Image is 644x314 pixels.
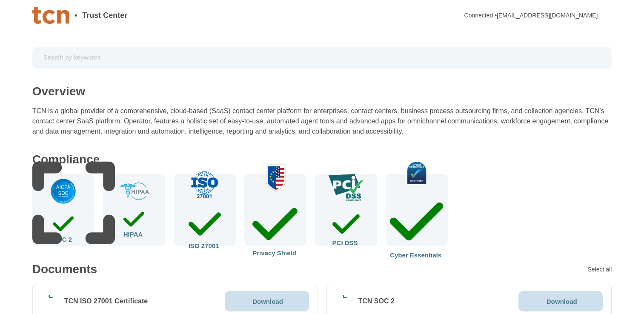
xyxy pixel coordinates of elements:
[38,50,606,65] input: Search by keywords
[119,183,149,200] img: check
[255,164,295,191] img: check
[252,298,283,305] p: Download
[32,154,100,166] div: Compliance
[252,198,298,257] div: Privacy Shield
[390,191,443,258] div: Cyber Essentials
[329,174,364,202] img: check
[547,298,577,305] p: Download
[82,11,127,19] span: Trust Center
[332,208,360,246] div: PCI DSS
[358,297,395,305] div: TCN SOC 2
[123,207,145,238] div: HIPAA
[32,7,69,24] img: Company Banner
[32,86,86,97] div: Overview
[74,11,77,19] span: •
[396,162,437,184] img: check
[588,266,612,272] div: Select all
[189,206,221,249] div: ISO 27001
[464,12,598,18] div: Connected • [EMAIL_ADDRESS][DOMAIN_NAME]
[32,263,97,275] div: Documents
[64,297,148,305] div: TCN ISO 27001 Certificate
[190,171,219,199] img: check
[32,106,612,137] div: TCN is a global provider of a comprehensive, cloud-based (SaaS) contact center platform for enter...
